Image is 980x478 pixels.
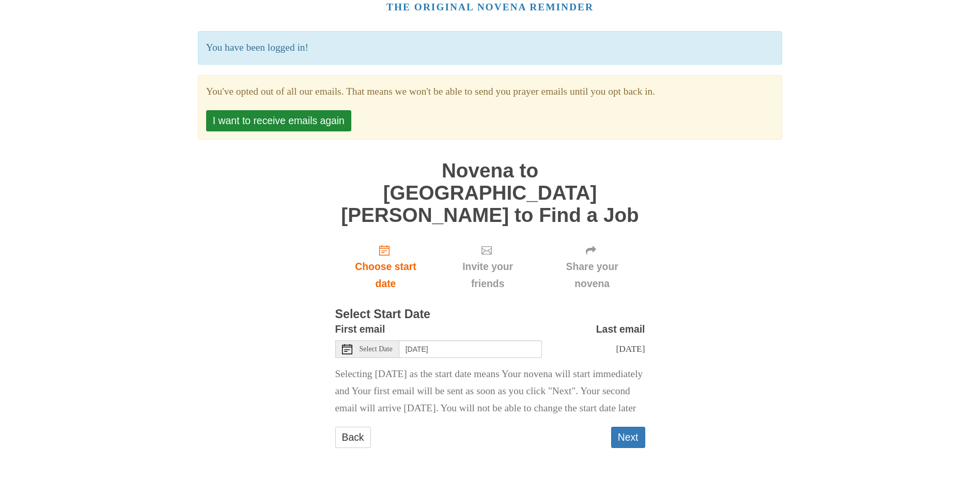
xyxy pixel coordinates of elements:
span: [DATE] [616,343,645,354]
div: Click "Next" to confirm your start date first. [539,236,645,298]
label: Last email [596,321,645,338]
a: Choose start date [335,236,437,298]
h3: Select Start Date [335,308,645,321]
a: Back [335,427,371,448]
span: Choose start date [346,258,426,292]
p: Selecting [DATE] as the start date means Your novena will start immediately and Your first email ... [335,366,645,417]
input: Use the arrow keys to pick a date [399,340,542,358]
p: You have been logged in! [198,31,782,65]
span: Share your novena [550,258,635,292]
button: Next [611,427,645,448]
label: First email [335,321,385,338]
section: You've opted out of all our emails. That means we won't be able to send you prayer emails until y... [206,83,774,100]
span: Select Date [360,346,393,353]
span: Invite your friends [446,258,528,292]
a: The original novena reminder [386,2,594,12]
button: I want to receive emails again [206,110,351,131]
h1: Novena to [GEOGRAPHIC_DATA][PERSON_NAME] to Find a Job [335,160,645,226]
div: Click "Next" to confirm your start date first. [436,236,539,298]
